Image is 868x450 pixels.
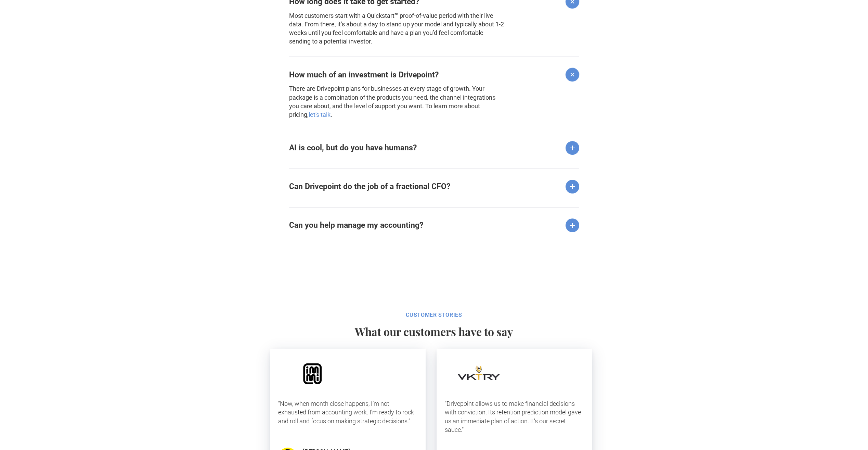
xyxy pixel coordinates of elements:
[289,143,417,152] strong: AI is cool, but do you have humans?
[289,182,450,191] strong: Can Drivepoint do the job of a fractional CFO?
[289,84,505,119] p: There are Drivepoint plans for businesses at every stage of growth. Your package is a combination...
[309,111,331,118] a: let's talk
[195,312,673,318] div: CUSTOMER STORIes
[745,371,868,450] iframe: Chat Widget
[308,325,560,338] h2: What our customers have to say
[445,399,584,434] p: "Drivepoint allows us to make financial decisions with conviction. Its retention prediction model...
[289,11,505,46] p: Most customers start with a Quickstart™ proof-of-value period with their live data. From there, i...
[289,221,423,230] strong: Can you help manage my accounting?
[278,399,417,425] p: “Now, when month close happens, I’m not exhausted from accounting work. I’m ready to rock and rol...
[289,70,439,79] strong: How much of an investment is Drivepoint?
